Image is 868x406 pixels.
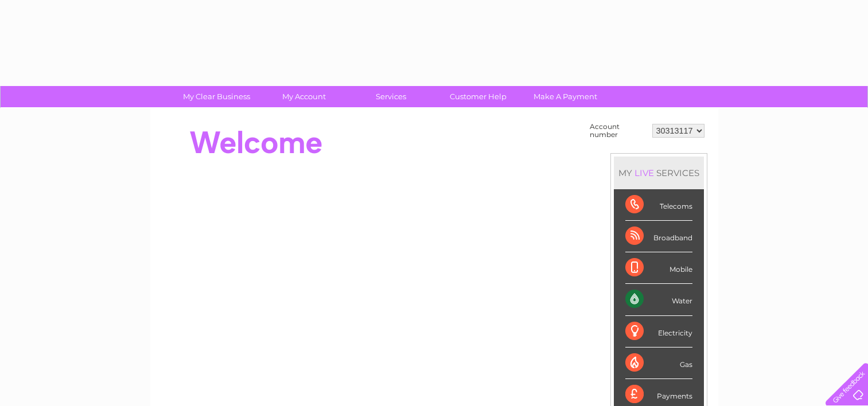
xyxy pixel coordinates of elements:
div: Telecoms [625,189,692,221]
td: Account number [587,120,649,142]
div: Gas [625,348,692,379]
div: Broadband [625,221,692,252]
div: Water [625,284,692,315]
a: Customer Help [431,86,526,107]
div: Electricity [625,316,692,348]
a: Make A Payment [518,86,613,107]
div: MY SERVICES [614,157,704,189]
div: Mobile [625,252,692,284]
a: Services [344,86,438,107]
div: LIVE [632,167,656,178]
a: My Clear Business [169,86,264,107]
a: My Account [256,86,351,107]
